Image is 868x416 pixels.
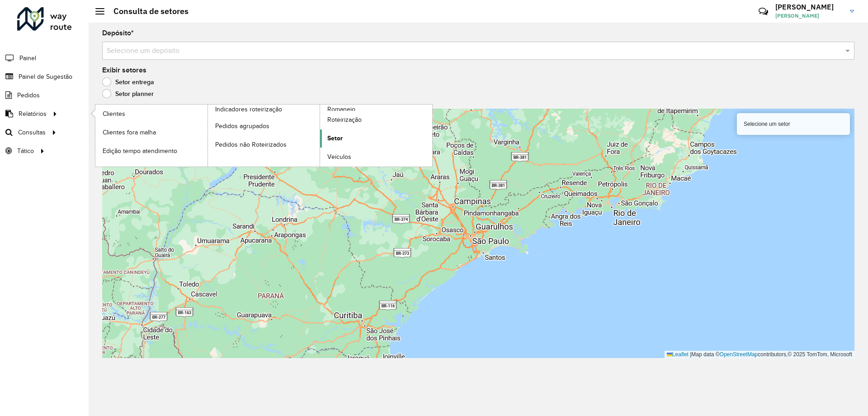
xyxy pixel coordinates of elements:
[215,121,269,131] span: Pedidos agrupados
[665,351,854,359] div: Map data © contributors,© 2025 TomTom, Microsoft
[215,105,282,114] span: Indicadores roteirização
[103,146,177,156] span: Edição tempo atendimento
[102,89,154,98] label: Setor planner
[95,123,208,141] a: Clientes fora malha
[720,351,758,358] a: OpenStreetMap
[737,113,850,135] div: Selecione um setor
[775,3,843,11] h3: [PERSON_NAME]
[19,72,72,81] span: Painel de Sugestão
[17,146,34,156] span: Tático
[775,12,843,20] span: [PERSON_NAME]
[690,351,691,358] span: |
[104,6,189,16] h2: Consulta de setores
[19,53,36,63] span: Painel
[95,142,208,160] a: Edição tempo atendimento
[208,117,320,135] a: Pedidos agrupados
[18,128,46,137] span: Consultas
[320,129,432,148] a: Setor
[754,2,773,21] a: Contato Rápido
[327,105,355,114] span: Romaneio
[667,351,689,358] a: Leaflet
[95,105,320,167] a: Indicadores roteirização
[103,128,156,137] span: Clientes fora malha
[102,28,134,38] label: Depósito
[102,65,146,76] label: Exibir setores
[208,105,433,167] a: Romaneio
[17,91,40,100] span: Pedidos
[327,134,343,143] span: Setor
[327,115,362,124] span: Roteirização
[102,77,154,86] label: Setor entrega
[103,109,125,119] span: Clientes
[208,135,320,153] a: Pedidos não Roteirizados
[320,111,432,129] a: Roteirização
[19,109,47,119] span: Relatórios
[320,148,432,166] a: Veículos
[327,152,351,162] span: Veículos
[215,140,287,149] span: Pedidos não Roteirizados
[95,105,208,123] a: Clientes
